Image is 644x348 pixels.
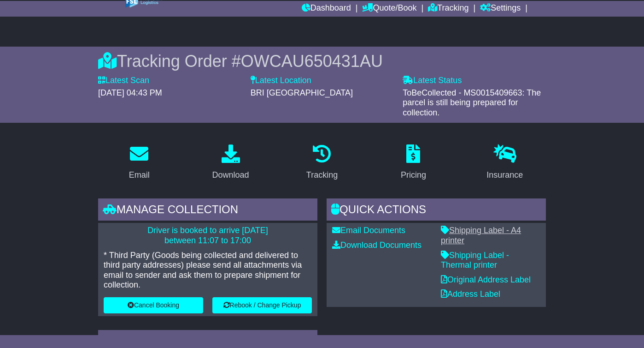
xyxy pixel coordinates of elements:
[98,76,149,86] label: Latest Scan
[395,141,432,185] a: Pricing
[401,169,426,181] div: Pricing
[428,1,468,17] a: Tracking
[332,240,422,250] a: Download Documents
[480,1,521,17] a: Settings
[104,226,312,246] p: Driver is booked to arrive [DATE] between 11:07 to 17:00
[441,226,521,245] a: Shipping Label - A4 printer
[206,141,255,185] a: Download
[327,198,546,223] div: Quick Actions
[306,169,338,181] div: Tracking
[104,251,312,290] p: * Third Party (Goods being collected and delivered to third party addresses) please send all atta...
[403,76,462,86] label: Latest Status
[212,297,312,313] button: Rebook / Change Pickup
[486,169,523,181] div: Insurance
[129,169,150,181] div: Email
[98,88,162,97] span: [DATE] 04:43 PM
[441,289,500,299] a: Address Label
[104,297,203,313] button: Cancel Booking
[212,169,249,181] div: Download
[98,198,317,223] div: Manage collection
[332,226,405,235] a: Email Documents
[302,1,351,17] a: Dashboard
[98,51,546,71] div: Tracking Order #
[251,76,311,86] label: Latest Location
[403,88,541,117] span: ToBeCollected - MS0015409663: The parcel is still being prepared for collection.
[300,141,344,185] a: Tracking
[480,141,529,185] a: Insurance
[241,52,383,71] span: OWCAU650431AU
[362,1,416,17] a: Quote/Book
[441,251,509,270] a: Shipping Label - Thermal printer
[251,88,353,97] span: BRI [GEOGRAPHIC_DATA]
[441,275,531,284] a: Original Address Label
[123,141,156,185] a: Email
